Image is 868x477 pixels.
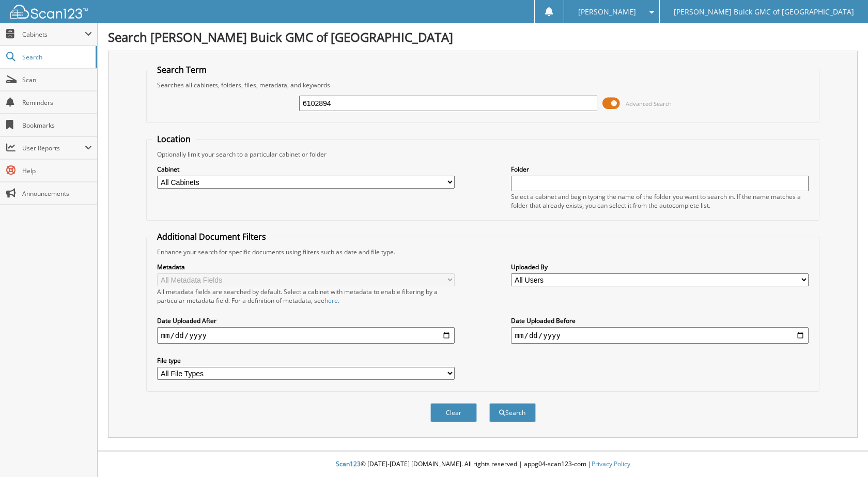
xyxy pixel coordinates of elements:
[511,165,809,174] label: Folder
[22,53,90,61] span: Search
[626,100,672,107] span: Advanced Search
[22,98,92,107] span: Reminders
[108,28,858,45] h1: Search [PERSON_NAME] Buick GMC of [GEOGRAPHIC_DATA]
[674,9,854,15] span: [PERSON_NAME] Buick GMC of [GEOGRAPHIC_DATA]
[511,263,809,271] label: Uploaded By
[157,327,455,344] input: start
[152,133,196,145] legend: Location
[324,296,338,305] a: here
[816,427,868,477] iframe: Chat Widget
[157,316,455,325] label: Date Uploaded After
[489,403,536,422] button: Search
[511,316,809,325] label: Date Uploaded Before
[157,165,455,174] label: Cabinet
[98,452,868,477] div: © [DATE]-[DATE] [DOMAIN_NAME]. All rights reserved | appg04-scan123-com |
[152,231,271,242] legend: Additional Document Filters
[22,30,85,39] span: Cabinets
[336,459,361,468] span: Scan123
[157,263,455,271] label: Metadata
[430,403,477,422] button: Clear
[22,144,85,152] span: User Reports
[511,327,809,344] input: end
[592,459,630,468] a: Privacy Policy
[10,5,88,19] img: scan123-logo-white.svg
[152,64,212,75] legend: Search Term
[22,75,92,84] span: Scan
[22,189,92,198] span: Announcements
[157,287,455,305] div: All metadata fields are searched by default. Select a cabinet with metadata to enable filtering b...
[22,121,92,130] span: Bookmarks
[511,192,809,210] div: Select a cabinet and begin typing the name of the folder you want to search in. If the name match...
[578,9,636,15] span: [PERSON_NAME]
[152,81,814,89] div: Searches all cabinets, folders, files, metadata, and keywords
[152,248,814,256] div: Enhance your search for specific documents using filters such as date and file type.
[152,150,814,159] div: Optionally limit your search to a particular cabinet or folder
[157,356,455,365] label: File type
[22,166,92,175] span: Help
